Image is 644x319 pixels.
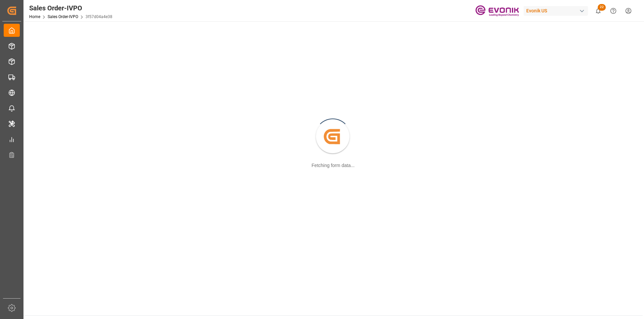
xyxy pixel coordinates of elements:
[475,5,519,17] img: Evonik-brand-mark-Deep-Purple-RGB.jpeg_1700498283.jpeg
[29,14,40,19] a: Home
[598,4,606,11] span: 22
[591,3,606,18] button: show 22 new notifications
[606,3,621,18] button: Help Center
[524,4,591,17] button: Evonik US
[524,6,588,16] div: Evonik US
[312,162,355,169] div: Fetching form data...
[29,3,112,13] div: Sales Order-IVPO
[48,14,78,19] a: Sales Order-IVPO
